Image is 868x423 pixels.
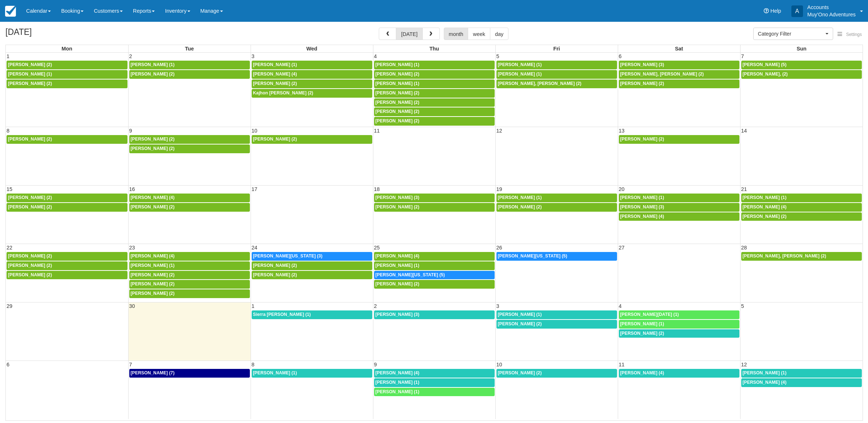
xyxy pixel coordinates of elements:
[5,28,97,41] h2: [DATE]
[252,80,372,88] a: [PERSON_NAME] (2)
[251,186,258,192] span: 17
[8,263,52,268] span: [PERSON_NAME] (2)
[8,253,52,259] span: [PERSON_NAME] (2)
[498,321,542,326] span: [PERSON_NAME] (2)
[496,53,500,59] span: 5
[373,186,381,192] span: 18
[374,61,495,69] a: [PERSON_NAME] (1)
[620,321,664,326] span: [PERSON_NAME] (1)
[131,62,175,67] span: [PERSON_NAME] (1)
[468,28,490,40] button: week
[252,135,372,144] a: [PERSON_NAME] (2)
[7,194,127,202] a: [PERSON_NAME] (2)
[743,370,787,375] span: [PERSON_NAME] (1)
[846,32,862,37] span: Settings
[6,53,10,59] span: 1
[253,263,297,268] span: [PERSON_NAME] (2)
[8,72,52,77] span: [PERSON_NAME] (1)
[741,245,748,251] span: 28
[741,369,862,378] a: [PERSON_NAME] (1)
[620,137,664,142] span: [PERSON_NAME] (2)
[498,253,567,259] span: [PERSON_NAME][US_STATE] (5)
[496,369,617,378] a: [PERSON_NAME] (2)
[252,271,372,280] a: [PERSON_NAME] (2)
[131,137,175,142] span: [PERSON_NAME] (2)
[7,135,127,144] a: [PERSON_NAME] (2)
[620,195,664,200] span: [PERSON_NAME] (1)
[429,46,439,52] span: Thu
[619,329,739,338] a: [PERSON_NAME] (2)
[374,107,495,116] a: [PERSON_NAME] (2)
[376,195,419,200] span: [PERSON_NAME] (3)
[743,72,788,77] span: [PERSON_NAME], (2)
[796,46,806,52] span: Sun
[129,135,250,144] a: [PERSON_NAME] (2)
[7,80,127,88] a: [PERSON_NAME] (2)
[376,118,419,123] span: [PERSON_NAME] (2)
[496,303,500,309] span: 3
[741,186,748,192] span: 21
[496,310,617,319] a: [PERSON_NAME] (1)
[129,128,133,134] span: 9
[498,370,542,375] span: [PERSON_NAME] (2)
[7,203,127,212] a: [PERSON_NAME] (2)
[253,253,323,259] span: [PERSON_NAME][US_STATE] (3)
[741,194,862,202] a: [PERSON_NAME] (1)
[496,186,503,192] span: 19
[5,6,16,17] img: checkfront-main-nav-mini-logo.png
[619,320,739,329] a: [PERSON_NAME] (1)
[743,62,787,67] span: [PERSON_NAME] (5)
[770,8,781,14] span: Help
[253,272,297,277] span: [PERSON_NAME] (2)
[741,252,862,261] a: [PERSON_NAME], [PERSON_NAME] (2)
[253,370,297,375] span: [PERSON_NAME] (1)
[741,203,862,212] a: [PERSON_NAME] (4)
[374,378,495,387] a: [PERSON_NAME] (1)
[6,128,10,134] span: 8
[131,291,175,296] span: [PERSON_NAME] (2)
[374,98,495,107] a: [PERSON_NAME] (2)
[620,312,679,317] span: [PERSON_NAME][DATE] (1)
[374,261,495,270] a: [PERSON_NAME] (1)
[129,280,250,289] a: [PERSON_NAME] (2)
[253,312,311,317] span: Sierra [PERSON_NAME] (1)
[376,281,419,286] span: [PERSON_NAME] (2)
[131,370,175,375] span: [PERSON_NAME] (7)
[374,117,495,126] a: [PERSON_NAME] (2)
[7,261,127,270] a: [PERSON_NAME] (2)
[620,204,664,210] span: [PERSON_NAME] (3)
[131,263,175,268] span: [PERSON_NAME] (1)
[185,46,194,52] span: Tue
[619,70,739,79] a: [PERSON_NAME], [PERSON_NAME] (2)
[374,80,495,88] a: [PERSON_NAME] (1)
[758,30,824,37] span: Category Filter
[251,245,258,251] span: 24
[374,194,495,202] a: [PERSON_NAME] (3)
[741,362,748,367] span: 12
[8,62,52,67] span: [PERSON_NAME] (2)
[743,380,787,385] span: [PERSON_NAME] (4)
[791,5,803,17] div: A
[498,312,542,317] span: [PERSON_NAME] (1)
[373,128,381,134] span: 11
[618,186,625,192] span: 20
[252,369,372,378] a: [PERSON_NAME] (1)
[131,253,175,259] span: [PERSON_NAME] (4)
[253,81,297,86] span: [PERSON_NAME] (2)
[129,53,133,59] span: 2
[498,195,542,200] span: [PERSON_NAME] (1)
[376,263,419,268] span: [PERSON_NAME] (1)
[620,81,664,86] span: [PERSON_NAME] (2)
[61,46,72,52] span: Mon
[619,369,739,378] a: [PERSON_NAME] (4)
[807,11,856,18] p: Muy'Ono Adventures
[129,369,250,378] a: [PERSON_NAME] (7)
[374,369,495,378] a: [PERSON_NAME] (4)
[376,100,419,105] span: [PERSON_NAME] (2)
[496,245,503,251] span: 26
[376,389,419,394] span: [PERSON_NAME] (1)
[741,128,748,134] span: 14
[620,72,704,77] span: [PERSON_NAME], [PERSON_NAME] (2)
[374,280,495,289] a: [PERSON_NAME] (2)
[6,245,13,251] span: 22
